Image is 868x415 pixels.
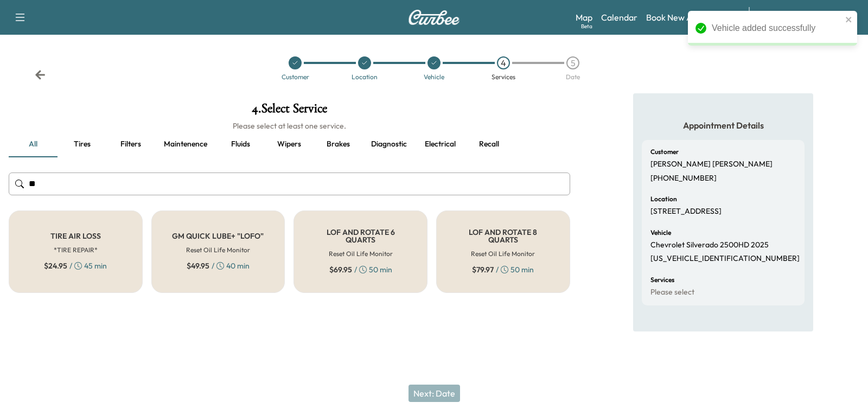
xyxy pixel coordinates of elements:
[329,264,392,275] div: / 50 min
[650,229,671,236] h6: Vehicle
[155,131,216,157] button: Maintenence
[54,245,98,255] h6: *TIRE REPAIR*
[650,174,717,183] p: [PHONE_NUMBER]
[497,56,510,69] div: 4
[472,264,534,275] div: / 50 min
[106,131,155,157] button: Filters
[44,260,67,271] span: $ 24.95
[472,264,494,275] span: $ 79.97
[601,11,637,24] a: Calendar
[454,228,552,244] h5: LOF AND ROTATE 8 QUARTS
[50,232,101,240] h5: TIRE AIR LOSS
[9,131,570,157] div: basic tabs example
[566,74,580,80] div: Date
[9,120,570,131] h6: Please select at least one service.
[216,131,265,157] button: Fluids
[352,74,378,80] div: Location
[650,254,800,264] p: [US_VEHICLE_IDENTIFICATION_NUMBER]
[566,56,579,69] div: 5
[362,131,416,157] button: Diagnostic
[492,74,515,80] div: Services
[311,228,410,244] h5: LOF AND ROTATE 6 QUARTS
[650,196,677,202] h6: Location
[712,22,842,35] div: Vehicle added successfully
[581,22,592,30] div: Beta
[9,102,570,120] h1: 4 . Select Service
[44,260,107,271] div: / 45 min
[187,260,209,271] span: $ 49.95
[845,15,853,24] button: close
[172,232,264,240] h5: GM QUICK LUBE+ "LOFO"
[35,69,46,80] div: Back
[471,249,535,259] h6: Reset Oil Life Monitor
[329,264,352,275] span: $ 69.95
[650,277,674,283] h6: Services
[464,131,513,157] button: Recall
[650,149,679,155] h6: Customer
[642,119,805,131] h5: Appointment Details
[314,131,362,157] button: Brakes
[265,131,314,157] button: Wipers
[650,240,769,250] p: Chevrolet Silverado 2500HD 2025
[187,260,250,271] div: / 40 min
[650,159,773,169] p: [PERSON_NAME] [PERSON_NAME]
[650,207,722,216] p: [STREET_ADDRESS]
[416,131,464,157] button: Electrical
[650,288,694,297] p: Please select
[576,11,592,24] a: MapBeta
[646,11,738,24] a: Book New Appointment
[424,74,444,80] div: Vehicle
[329,249,393,259] h6: Reset Oil Life Monitor
[58,131,106,157] button: Tires
[408,10,460,25] img: Curbee Logo
[9,131,58,157] button: all
[186,245,250,255] h6: Reset Oil Life Monitor
[282,74,309,80] div: Customer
